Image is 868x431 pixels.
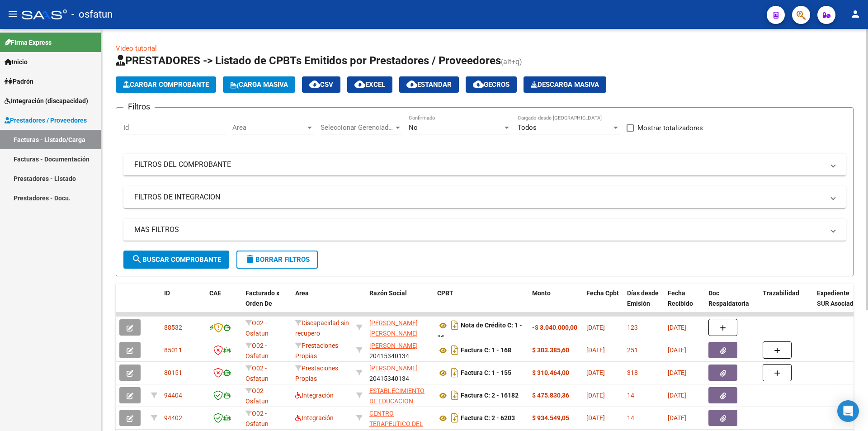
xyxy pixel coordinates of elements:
span: ESTABLECIMIENTO DE EDUCACION ESPECIAL SER FELIZ S. R. L. [369,387,428,425]
span: EXCEL [354,81,385,89]
datatable-header-cell: Trazabilidad [759,284,813,323]
button: Borrar Filtros [236,251,318,269]
span: 123 [627,324,638,331]
span: Días desde Emisión [627,289,659,307]
div: Open Intercom Messenger [837,400,859,422]
span: Estandar [406,81,452,89]
strong: $ 310.464,00 [532,369,569,376]
mat-icon: cloud_download [354,79,365,90]
datatable-header-cell: Razón Social [366,284,434,323]
div: 27233699131 [369,318,430,337]
datatable-header-cell: Expediente SUR Asociado [813,284,863,323]
button: Gecros [466,76,517,93]
mat-expansion-panel-header: MAS FILTROS [123,219,846,241]
span: [PERSON_NAME] [PERSON_NAME] [369,319,418,337]
span: Buscar Comprobante [132,256,221,264]
span: Gecros [473,81,509,89]
span: 318 [627,369,638,376]
mat-panel-title: FILTROS DEL COMPROBANTE [134,160,824,170]
i: Descargar documento [449,411,461,425]
i: Descargar documento [449,343,461,357]
app-download-masive: Descarga masiva de comprobantes (adjuntos) [524,76,606,93]
i: Descargar documento [449,365,461,380]
mat-icon: delete [245,254,255,265]
span: Monto [532,289,551,297]
span: 94402 [164,414,182,422]
span: Facturado x Orden De [245,289,279,307]
mat-expansion-panel-header: FILTROS DEL COMPROBANTE [123,154,846,175]
datatable-header-cell: Area [292,284,353,323]
span: CSV [309,81,333,89]
span: ID [164,289,170,297]
button: Estandar [399,76,459,93]
mat-expansion-panel-header: FILTROS DE INTEGRACION [123,186,846,208]
strong: $ 934.549,05 [532,414,569,422]
strong: Factura C: 2 - 16182 [461,392,519,399]
span: Firma Express [5,38,52,47]
span: 88532 [164,324,182,331]
datatable-header-cell: Fecha Recibido [664,284,705,323]
span: Trazabilidad [763,289,799,297]
strong: Factura C: 2 - 6203 [461,415,515,422]
span: 251 [627,346,638,354]
span: (alt+q) [501,57,522,66]
mat-icon: menu [7,9,18,19]
i: Descargar documento [449,318,461,332]
mat-panel-title: MAS FILTROS [134,225,824,235]
span: 80151 [164,369,182,376]
strong: Factura C: 1 - 155 [461,369,511,377]
span: Cargar Comprobante [123,81,209,89]
strong: $ 303.385,60 [532,346,569,354]
button: Carga Masiva [223,76,295,93]
datatable-header-cell: Doc Respaldatoria [705,284,759,323]
datatable-header-cell: CPBT [434,284,528,323]
i: Descargar documento [449,388,461,403]
h3: Filtros [123,100,155,113]
span: Area [232,123,306,132]
mat-icon: cloud_download [309,79,320,90]
strong: Factura C: 1 - 168 [461,347,511,354]
span: Integración (discapacidad) [5,96,88,106]
datatable-header-cell: ID [160,284,206,323]
mat-icon: cloud_download [406,79,417,90]
span: Padrón [5,76,33,86]
span: [DATE] [668,324,686,331]
button: Buscar Comprobante [123,251,229,269]
span: Prestaciones Propias [295,365,338,382]
span: Integración [295,414,334,422]
mat-icon: person [850,9,861,19]
span: [DATE] [668,414,686,422]
span: 14 [627,414,634,422]
span: Seleccionar Gerenciador [321,123,394,132]
span: Inicio [5,57,28,67]
span: Discapacidad sin recupero [295,319,349,337]
span: PRESTADORES -> Listado de CPBTs Emitidos por Prestadores / Proveedores [116,54,501,67]
strong: -$ 3.040.000,00 [532,324,577,331]
span: Prestaciones Propias [295,342,338,360]
span: Expediente SUR Asociado [817,289,857,307]
span: CPBT [437,289,453,297]
datatable-header-cell: Monto [528,284,583,323]
span: [DATE] [586,392,605,399]
span: Fecha Cpbt [586,289,619,297]
span: - osfatun [71,5,113,24]
span: O02 - Osfatun Propio [245,365,269,393]
div: 20415340134 [369,341,430,360]
span: O02 - Osfatun Propio [245,342,269,370]
span: [DATE] [668,392,686,399]
span: CAE [209,289,221,297]
span: O02 - Osfatun Propio [245,387,269,415]
span: 94404 [164,392,182,399]
span: [DATE] [586,346,605,354]
span: [DATE] [586,414,605,422]
mat-icon: cloud_download [473,79,484,90]
span: No [409,123,418,132]
span: Area [295,289,309,297]
span: Razón Social [369,289,407,297]
button: Descarga Masiva [524,76,606,93]
span: 85011 [164,346,182,354]
span: Fecha Recibido [668,289,693,307]
div: 30657156406 [369,386,430,405]
span: [PERSON_NAME] [369,342,418,349]
datatable-header-cell: Facturado x Orden De [242,284,292,323]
